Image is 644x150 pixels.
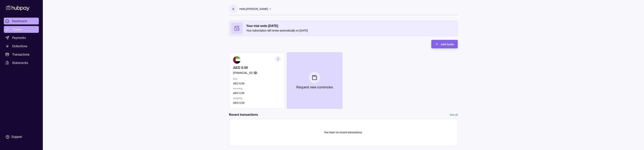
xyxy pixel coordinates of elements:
[12,44,27,48] span: Collections
[4,18,39,24] a: Dashboard
[12,60,28,65] span: Statements
[450,113,458,117] a: See all
[239,7,268,11] p: Hello, [PERSON_NAME]
[324,130,362,134] p: You have no recent transactions.
[287,52,342,109] button: Request new currencies
[12,35,26,40] span: Payments
[233,77,281,81] p: Due
[296,85,333,89] p: Request new currencies
[233,56,241,64] img: ae
[232,7,234,11] p: A
[233,91,281,95] p: AED 0.00
[246,28,456,33] p: Your subscription will renew automatically on [DATE]
[4,51,39,58] a: Transactions
[233,101,281,105] p: AED 0.00
[11,135,22,139] div: Support
[233,81,281,86] p: AED 0.00
[233,96,281,100] p: Outgoing
[4,26,39,33] a: Trades
[441,43,454,46] span: Add funds
[233,71,253,75] p: [FINANCIAL_ID]
[12,27,22,32] span: Trades
[4,133,39,141] a: Support
[4,43,39,49] a: Collections
[431,40,458,48] button: Add funds
[4,34,39,41] a: Payments
[229,113,258,117] h2: Recent transactions
[12,19,27,23] span: Dashboard
[246,24,456,28] h2: Your trial ends [DATE]
[233,66,281,70] p: AED 0.00
[233,86,281,91] p: Incoming
[4,59,39,66] a: Statements
[12,52,30,57] span: Transactions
